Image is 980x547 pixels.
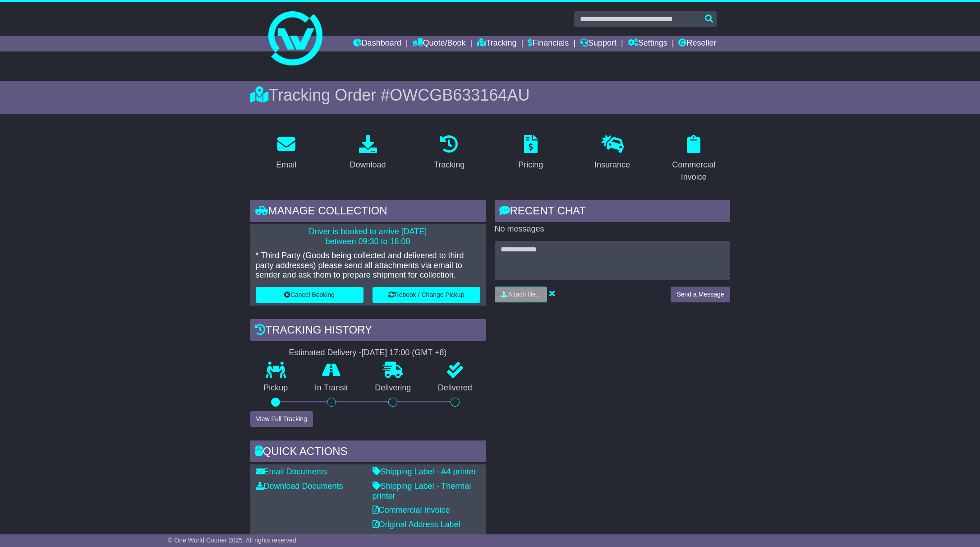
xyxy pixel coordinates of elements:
[373,467,476,476] a: Shipping Label - A4 printer
[276,159,296,171] div: Email
[256,251,480,280] p: * Third Party (Goods being collected and delivered to third party addresses) please send all atta...
[390,86,529,104] span: OWCGB633164AU
[424,383,486,393] p: Delivered
[250,383,302,393] p: Pickup
[658,132,730,186] a: Commercial Invoice
[373,482,471,501] a: Shipping Label - Thermal printer
[477,36,516,51] a: Tracking
[270,132,302,174] a: Email
[250,85,730,105] div: Tracking Order #
[250,440,486,465] div: Quick Actions
[362,383,425,393] p: Delivering
[250,200,486,224] div: Manage collection
[168,537,298,544] span: © One World Courier 2025. All rights reserved.
[518,159,543,171] div: Pricing
[250,319,486,343] div: Tracking history
[663,159,724,183] div: Commercial Invoice
[495,224,730,234] p: No messages
[589,132,636,174] a: Insurance
[256,227,480,246] p: Driver is booked to arrive [DATE] between 09:30 to 16:00
[580,36,617,51] a: Support
[428,132,470,174] a: Tracking
[350,159,386,171] div: Download
[512,132,549,174] a: Pricing
[628,36,667,51] a: Settings
[594,159,630,171] div: Insurance
[256,482,343,491] a: Download Documents
[301,383,362,393] p: In Transit
[256,287,363,303] button: Cancel Booking
[250,411,313,427] button: View Full Tracking
[671,287,730,302] button: Send a Message
[373,287,480,303] button: Rebook / Change Pickup
[256,467,327,476] a: Email Documents
[373,520,460,529] a: Original Address Label
[362,348,447,358] div: [DATE] 17:00 (GMT +8)
[528,36,569,51] a: Financials
[495,200,730,224] div: RECENT CHAT
[434,159,465,171] div: Tracking
[353,36,401,51] a: Dashboard
[344,132,391,174] a: Download
[250,348,486,358] div: Estimated Delivery -
[412,36,465,51] a: Quote/Book
[678,36,716,51] a: Reseller
[373,505,450,515] a: Commercial Invoice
